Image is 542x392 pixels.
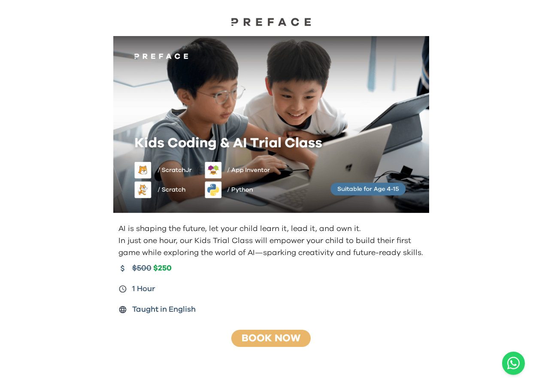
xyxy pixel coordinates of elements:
a: Chat with us on WhatsApp [502,352,525,375]
button: Book Now [229,329,313,347]
a: Book Now [242,333,300,343]
span: 1 Hour [132,283,155,295]
span: $250 [153,264,172,273]
a: Preface Logo [228,17,314,29]
span: Taught in English [132,304,196,316]
p: AI is shaping the future, let your child learn it, lead it, and own it. [118,223,426,235]
button: Open WhatsApp chat [502,352,525,375]
img: Preface Logo [228,17,314,26]
span: $500 [132,262,151,274]
img: Kids learning to code [113,36,429,213]
p: In just one hour, our Kids Trial Class will empower your child to build their first game while ex... [118,235,426,259]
